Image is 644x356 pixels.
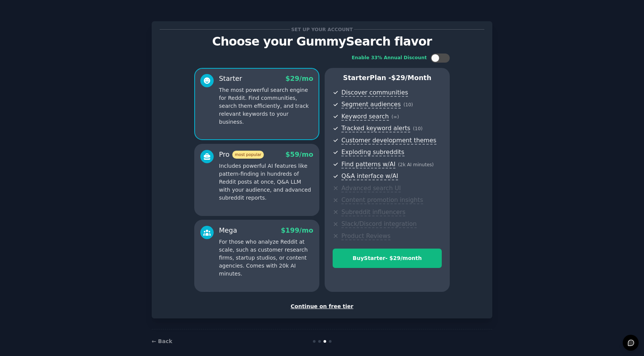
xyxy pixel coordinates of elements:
[341,113,389,121] span: Keyword search
[286,151,313,158] span: $ 59 /mo
[398,162,434,167] span: ( 2k AI minutes )
[232,151,264,159] span: most popular
[160,35,484,48] p: Choose your GummySearch flavor
[333,254,441,262] div: Buy Starter - $ 29 /month
[290,25,354,33] span: Set up your account
[286,75,313,82] span: $ 29 /mo
[341,232,390,240] span: Product Reviews
[341,161,395,169] span: Find patterns w/AI
[341,172,398,180] span: Q&A interface w/AI
[341,220,417,228] span: Slack/Discord integration
[341,101,401,109] span: Segment audiences
[341,148,404,156] span: Exploding subreddits
[403,102,413,107] span: ( 10 )
[341,196,423,204] span: Content promotion insights
[219,238,313,278] p: For those who analyze Reddit at scale, such as customer research firms, startup studios, or conte...
[341,184,401,192] span: Advanced search UI
[333,249,442,268] button: BuyStarter- $29/month
[333,73,442,83] p: Starter Plan -
[219,86,313,126] p: The most powerful search engine for Reddit. Find communities, search them efficiently, and track ...
[392,114,399,120] span: ( ∞ )
[160,302,484,310] div: Continue on free tier
[341,137,436,145] span: Customer development themes
[413,126,422,131] span: ( 10 )
[341,124,410,132] span: Tracked keyword alerts
[152,338,172,344] a: ← Back
[219,150,264,159] div: Pro
[219,226,237,235] div: Mega
[281,227,313,234] span: $ 199 /mo
[341,208,405,216] span: Subreddit influencers
[391,74,431,82] span: $ 29 /month
[219,162,313,202] p: Includes powerful AI features like pattern-finding in hundreds of Reddit posts at once, Q&A LLM w...
[219,74,242,83] div: Starter
[352,55,427,61] div: Enable 33% Annual Discount
[341,89,408,97] span: Discover communities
